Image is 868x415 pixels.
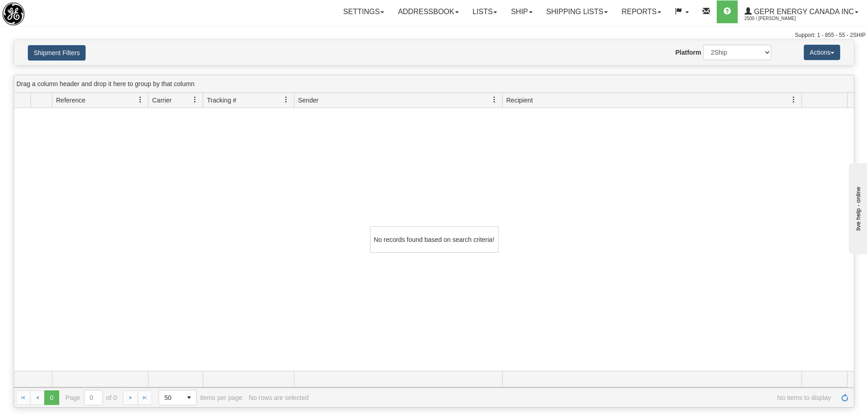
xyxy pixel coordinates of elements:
[31,93,52,108] th: Press ctrl + space to group
[738,0,865,23] a: GEPR Energy Canada Inc 2500 / [PERSON_NAME]
[745,14,813,23] span: 2500 / [PERSON_NAME]
[675,48,701,57] label: Platform
[786,92,801,108] a: Recipient filter column settings
[2,2,25,26] img: logo2500.jpg
[837,390,852,405] a: Refresh
[203,93,294,108] th: Press ctrl + space to group
[14,75,854,93] div: grid grouping header
[249,394,309,401] div: No rows are selected
[159,390,242,405] span: items per page
[52,93,148,108] th: Press ctrl + space to group
[466,0,504,23] a: Lists
[7,8,84,15] div: live help - online
[28,45,86,61] button: Shipment Filters
[278,92,294,108] a: Tracking # filter column settings
[336,0,391,23] a: Settings
[502,93,801,108] th: Press ctrl + space to group
[804,45,840,60] button: Actions
[504,0,539,23] a: Ship
[294,93,502,108] th: Press ctrl + space to group
[298,96,318,105] span: Sender
[133,92,148,108] a: Reference filter column settings
[847,161,867,254] iframe: chat widget
[370,226,498,253] div: No records found based on search criteria!
[615,0,668,23] a: Reports
[159,390,197,405] span: Page sizes drop down
[2,31,866,39] div: Support: 1 - 855 - 55 - 2SHIP
[66,390,117,405] span: Page of 0
[56,96,86,105] span: Reference
[391,0,466,23] a: Addressbook
[315,394,831,401] span: No items to display
[44,390,59,405] span: Page 0
[207,96,236,105] span: Tracking #
[164,393,176,402] span: 50
[187,92,203,108] a: Carrier filter column settings
[148,93,203,108] th: Press ctrl + space to group
[487,92,502,108] a: Sender filter column settings
[539,0,615,23] a: Shipping lists
[801,93,847,108] th: Press ctrl + space to group
[752,8,854,15] span: GEPR Energy Canada Inc
[152,96,172,105] span: Carrier
[182,390,196,405] span: select
[506,96,533,105] span: Recipient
